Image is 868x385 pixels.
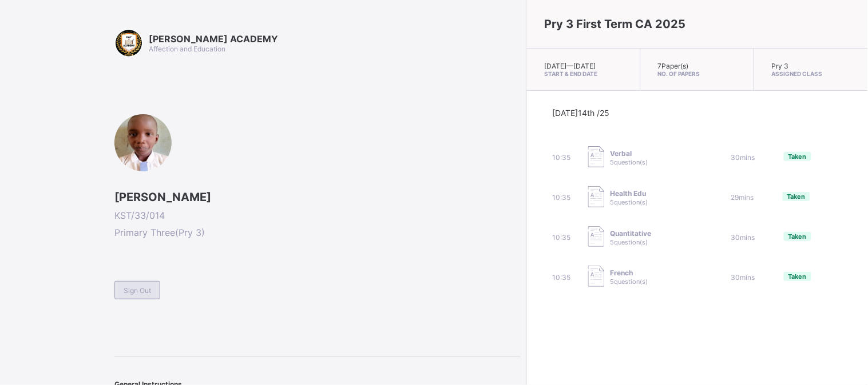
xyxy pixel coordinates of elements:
[611,268,648,277] span: French
[544,17,685,31] span: Pry 3 First Term CA 2025
[114,227,521,238] span: Primary Three ( Pry 3 )
[124,286,151,295] span: Sign Out
[611,149,648,158] span: Verbal
[553,233,571,242] span: 10:35
[588,226,605,247] img: take_paper.cd97e1aca70de81545fe8e300f84619e.svg
[771,70,851,77] span: Assigned Class
[553,193,571,202] span: 10:35
[114,210,521,221] span: KST/33/014
[553,108,610,118] span: [DATE] 14th /25
[611,229,652,238] span: Quantitative
[611,158,648,166] span: 5 question(s)
[544,70,623,77] span: Start & End Date
[588,186,605,207] img: take_paper.cd97e1aca70de81545fe8e300f84619e.svg
[588,266,605,287] img: take_paper.cd97e1aca70de81545fe8e300f84619e.svg
[731,233,755,242] span: 30 mins
[731,153,755,162] span: 30 mins
[658,70,737,77] span: No. of Papers
[787,192,806,200] span: Taken
[731,193,754,202] span: 29 mins
[771,62,788,70] span: Pry 3
[658,62,689,70] span: 7 Paper(s)
[788,272,807,280] span: Taken
[588,146,605,167] img: take_paper.cd97e1aca70de81545fe8e300f84619e.svg
[544,62,596,70] span: [DATE] — [DATE]
[149,45,225,53] span: Affection and Education
[149,33,278,45] span: [PERSON_NAME] ACADEMY
[553,153,571,162] span: 10:35
[788,153,807,161] span: Taken
[731,273,755,282] span: 30 mins
[611,198,648,206] span: 5 question(s)
[611,189,648,198] span: Health Edu
[553,273,571,282] span: 10:35
[788,232,807,240] span: Taken
[611,278,648,286] span: 5 question(s)
[114,190,521,204] span: [PERSON_NAME]
[611,238,648,246] span: 5 question(s)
